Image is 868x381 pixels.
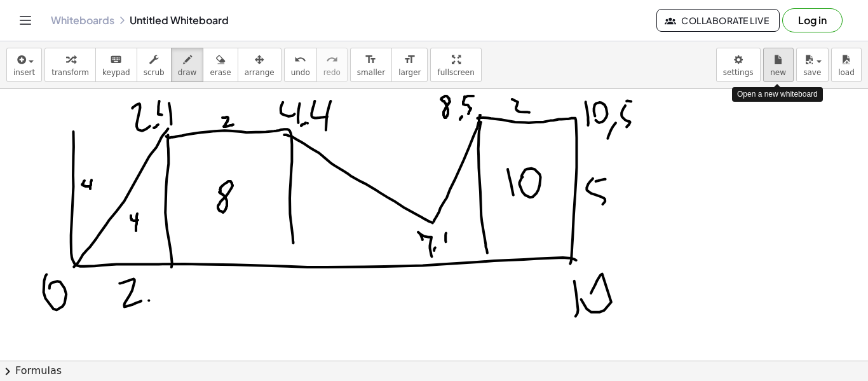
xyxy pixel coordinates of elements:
button: undoundo [284,48,317,82]
span: smaller [357,68,385,77]
button: load [831,48,862,82]
span: load [838,68,855,77]
button: arrange [238,48,281,82]
i: redo [326,52,338,67]
button: format_sizelarger [391,48,428,82]
span: insert [13,68,35,77]
button: new [763,48,794,82]
button: draw [171,48,204,82]
span: transform [51,68,89,77]
button: erase [203,48,238,82]
span: larger [398,68,421,77]
span: fullscreen [437,68,474,77]
span: redo [323,68,341,77]
a: Whiteboards [51,14,114,27]
span: save [803,68,821,77]
span: erase [210,68,231,77]
button: fullscreen [430,48,481,82]
button: settings [716,48,761,82]
button: keyboardkeypad [95,48,137,82]
span: undo [291,68,310,77]
button: Toggle navigation [15,10,36,31]
span: scrub [144,68,165,77]
div: Open a new whiteboard [732,87,823,102]
i: format_size [403,52,416,67]
i: format_size [365,52,377,67]
button: transform [44,48,96,82]
span: Collaborate Live [667,15,769,26]
span: draw [178,68,197,77]
button: save [796,48,829,82]
button: Log in [782,8,843,32]
button: insert [6,48,42,82]
button: redoredo [316,48,348,82]
button: format_sizesmaller [350,48,392,82]
button: scrub [137,48,172,82]
i: keyboard [110,52,122,67]
span: keypad [102,68,130,77]
span: arrange [245,68,275,77]
span: new [770,68,786,77]
button: Collaborate Live [656,9,780,32]
i: undo [294,52,306,67]
span: settings [723,68,754,77]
